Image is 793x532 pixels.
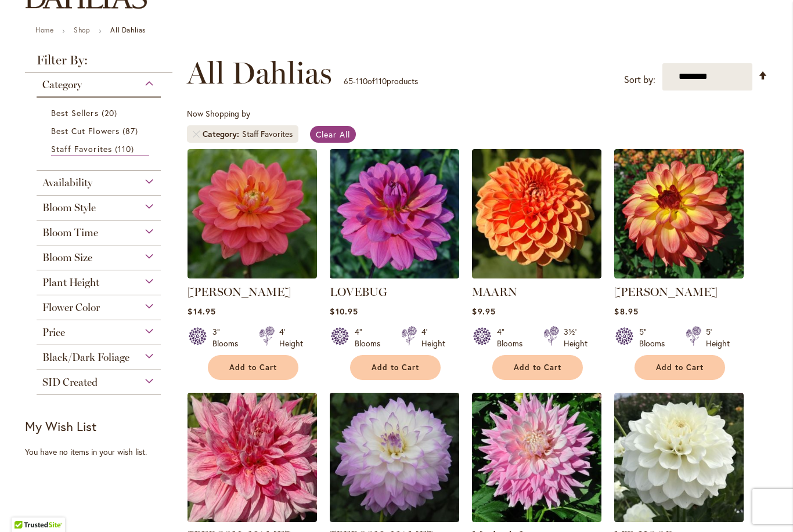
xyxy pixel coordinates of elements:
a: [PERSON_NAME] [614,285,718,299]
span: Flower Color [42,301,100,314]
span: Clear All [316,129,350,140]
a: [PERSON_NAME] [188,285,291,299]
div: 5' Height [706,326,730,349]
span: 20 [102,107,120,119]
span: 110 [356,75,367,86]
strong: Filter By: [25,54,172,73]
a: Mother's Love [472,513,601,524]
a: Shop [74,26,90,34]
div: Staff Favorites [242,128,293,140]
img: MAARN [472,149,601,278]
span: $10.95 [330,306,358,317]
div: 3½' Height [564,326,587,349]
button: Add to Cart [350,355,441,380]
img: MIKAYLA MIRANDA [330,393,459,522]
a: Clear All [310,126,356,143]
a: MAI TAI [614,270,744,281]
span: All Dahlias [187,56,332,91]
span: Availability [42,176,92,189]
span: Bloom Time [42,226,98,239]
img: LOVEBUG [330,149,459,278]
span: Best Cut Flowers [51,125,120,136]
iframe: Launch Accessibility Center [9,491,41,523]
span: 110 [115,143,137,155]
span: Black/Dark Foliage [42,351,129,364]
a: MIKAYLA MIRANDA [330,513,459,524]
div: 3" Blooms [212,326,245,349]
img: MT. HOOD [614,393,744,522]
span: 65 [344,75,353,86]
span: Now Shopping by [187,108,250,119]
div: 5" Blooms [639,326,672,349]
span: 87 [122,125,141,137]
div: 4' Height [421,326,445,349]
a: Staff Favorites [51,143,149,155]
span: Add to Cart [229,363,277,372]
a: Best Cut Flowers [51,125,149,137]
p: - of products [344,72,418,91]
span: $14.95 [188,306,215,317]
span: Plant Height [42,276,99,289]
span: Bloom Style [42,201,96,214]
span: Best Sellers [51,107,99,118]
label: Sort by: [624,69,655,91]
a: Remove Category Staff Favorites [193,131,200,137]
button: Add to Cart [492,355,583,380]
span: SID Created [42,376,98,389]
img: MAI TAI [614,149,744,278]
div: 4' Height [279,326,303,349]
span: Add to Cart [514,363,561,372]
a: LORA ASHLEY [188,270,317,281]
a: Best Sellers [51,107,149,119]
strong: My Wish List [25,418,96,435]
img: Mother's Love [472,393,601,522]
span: Category [42,78,82,91]
button: Add to Cart [635,355,725,380]
span: Staff Favorites [51,143,112,154]
span: Bloom Size [42,251,92,264]
span: 110 [375,75,387,86]
a: MAARN [472,285,517,299]
span: Category [203,128,242,140]
span: Add to Cart [656,363,704,372]
span: $9.95 [472,306,495,317]
a: MT. HOOD [614,513,744,524]
div: 4" Blooms [497,326,529,349]
div: 4" Blooms [355,326,387,349]
span: $8.95 [614,306,638,317]
img: MAKI [188,393,317,522]
div: You have no items in your wish list. [25,446,180,458]
a: LOVEBUG [330,285,387,299]
a: MAARN [472,270,601,281]
span: Add to Cart [372,363,419,372]
img: LORA ASHLEY [188,149,317,278]
a: Home [35,26,53,34]
strong: All Dahlias [110,26,146,34]
span: Price [42,326,65,339]
a: LOVEBUG [330,270,459,281]
a: MAKI [188,513,317,524]
button: Add to Cart [208,355,298,380]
